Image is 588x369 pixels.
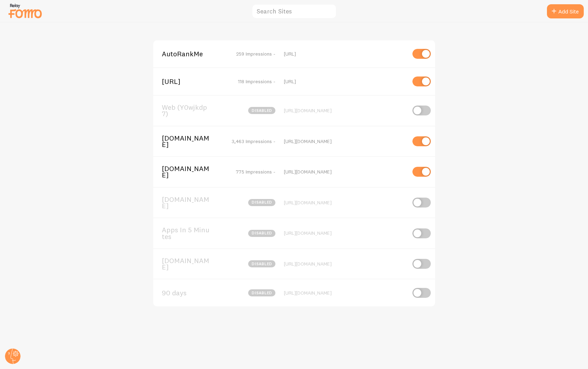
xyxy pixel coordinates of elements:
div: [URL][DOMAIN_NAME] [284,230,406,236]
span: [DOMAIN_NAME] [162,257,219,271]
span: 259 Impressions - [236,51,275,57]
div: [URL][DOMAIN_NAME] [284,261,406,267]
div: [URL][DOMAIN_NAME] [284,107,406,114]
div: [URL][DOMAIN_NAME] [284,199,406,206]
span: [DOMAIN_NAME] [162,165,219,178]
div: [URL] [284,51,406,57]
div: [URL][DOMAIN_NAME] [284,290,406,296]
span: AutoRankMe [162,51,219,57]
span: disabled [248,230,275,237]
span: disabled [248,289,275,296]
span: Apps In 5 Minutes [162,227,219,240]
span: 90 days [162,290,219,296]
span: Web (Y0wjkdp7) [162,104,219,117]
div: [URL][DOMAIN_NAME] [284,169,406,175]
div: [URL] [284,78,406,85]
span: 775 Impressions - [236,169,275,175]
span: disabled [248,260,275,267]
span: [DOMAIN_NAME] [162,196,219,209]
span: disabled [248,107,275,114]
div: [URL][DOMAIN_NAME] [284,138,406,144]
span: 118 Impressions - [238,78,275,85]
img: fomo-relay-logo-orange.svg [7,2,43,20]
span: [DOMAIN_NAME] [162,135,219,148]
span: disabled [248,199,275,206]
span: 3,463 Impressions - [232,138,275,144]
span: [URL] [162,78,219,85]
